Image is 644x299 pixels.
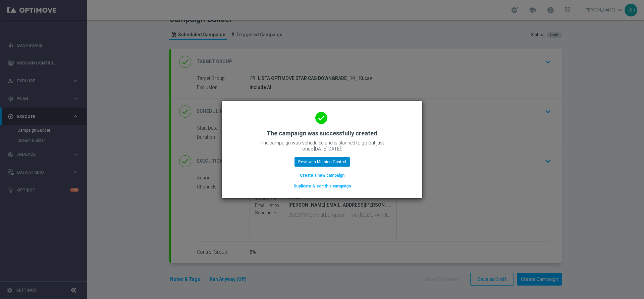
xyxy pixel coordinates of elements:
[315,112,327,124] i: done
[293,182,352,190] button: Duplicate & edit this campaign
[267,129,377,137] h2: The campaign was successfully created
[294,157,350,167] button: Review in Mission Control
[255,140,389,152] p: The campaign was scheduled and is planned to go out just once [DATE][DATE].
[299,172,345,179] button: Create a new campaign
